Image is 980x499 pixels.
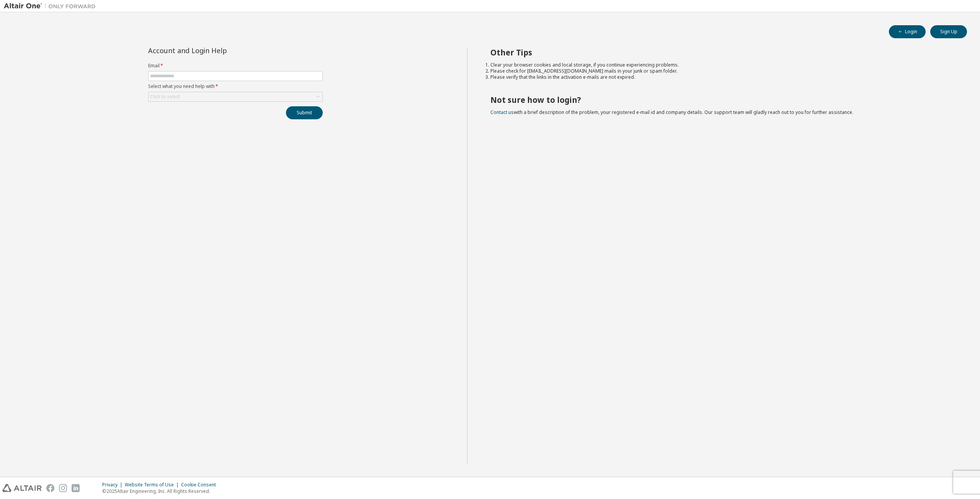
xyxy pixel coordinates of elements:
label: Select what you need help with [148,83,323,89]
div: Click to select [149,92,322,101]
li: Please verify that the links in the activation e-mails are not expired. [490,74,954,80]
div: Website Terms of Use [125,482,181,488]
button: Submit [286,106,323,119]
img: linkedin.svg [72,484,80,492]
img: instagram.svg [59,484,67,492]
h2: Other Tips [490,47,954,57]
a: Contact us [490,109,514,115]
label: Email [148,63,323,69]
div: Privacy [102,482,125,488]
p: © 2025 Altair Engineering, Inc. All Rights Reserved. [102,488,220,494]
button: Sign Up [930,25,967,38]
img: altair_logo.svg [2,484,42,492]
button: Login [889,25,926,38]
div: Account and Login Help [148,47,288,54]
span: with a brief description of the problem, your registered e-mail id and company details. Our suppo... [490,109,853,115]
div: Cookie Consent [181,482,220,488]
img: Altair One [4,2,100,10]
div: Click to select [150,94,180,100]
li: Please check for [EMAIL_ADDRESS][DOMAIN_NAME] mails in your junk or spam folder. [490,68,954,74]
li: Clear your browser cookies and local storage, if you continue experiencing problems. [490,62,954,68]
img: facebook.svg [46,484,54,492]
h2: Not sure how to login? [490,95,954,105]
